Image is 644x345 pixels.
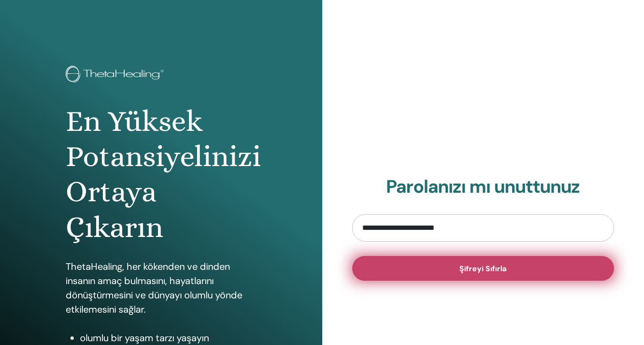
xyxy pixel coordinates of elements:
font: Parolanızı mı unuttunuz [386,175,580,198]
font: Şifreyi Sıfırla [459,264,506,274]
font: ThetaHealing, her kökenden ve dinden insanın amaç bulmasını, hayatlarını dönüştürmesini ve dünyay... [66,260,242,315]
font: olumlu bir yaşam tarzı yaşayın [80,332,209,344]
button: Şifreyi Sıfırla [352,256,614,281]
font: En Yüksek Potansiyelinizi Ortaya Çıkarın [66,104,261,244]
